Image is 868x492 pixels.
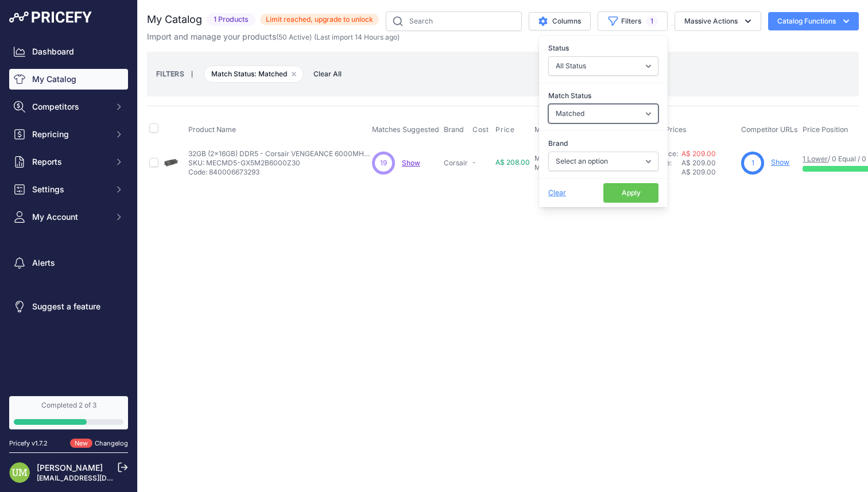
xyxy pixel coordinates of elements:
label: Status [548,42,658,54]
span: Competitors [32,101,107,113]
a: 1 Lower [803,154,828,163]
a: Suggest a feature [9,296,128,317]
input: Search [386,11,522,31]
button: Filters1 [598,11,668,31]
div: A$ 209.00 [681,168,737,177]
a: Completed 2 of 3 [9,396,128,429]
span: A$ 209.00 [681,158,716,167]
img: Pricefy Logo [9,11,92,23]
span: Product Name [188,125,236,134]
span: Brand [444,125,464,134]
button: Apply [603,183,658,203]
span: 1 Products [207,13,255,26]
button: Repricing [9,124,128,145]
button: Settings [9,179,128,200]
button: Competitors [9,96,128,117]
span: A$ 208.00 [495,158,530,166]
p: Corsair [444,158,468,168]
a: Show [771,158,789,166]
span: Reports [32,156,107,168]
a: Dashboard [9,41,128,62]
span: 1 [646,16,658,27]
span: Price [495,125,514,134]
span: Repricing [32,129,107,140]
p: 32GB (2x16GB) DDR5 - Corsair VENGEANCE 6000MHz CL30 Desktop RAM [188,149,372,158]
button: Price [495,125,517,134]
span: Clear [548,188,566,197]
button: My Account [9,207,128,227]
p: Code: 840006673293 [188,168,372,177]
span: 1 [751,158,754,168]
span: Matches Suggested [372,125,439,134]
div: Pricefy v1.7.2 [9,439,48,448]
span: 19 [380,158,387,168]
p: SKU: MECMD5-GX5M2B6000Z30 [188,158,372,168]
small: FILTERS [156,69,184,78]
div: Completed 2 of 3 [14,401,123,410]
span: Min/[PERSON_NAME] [534,125,607,134]
span: Cost [472,125,489,134]
span: My Account [32,211,107,223]
a: Show [402,158,420,167]
a: 50 Active [278,33,309,41]
span: Price Position [803,125,848,134]
span: New [70,439,92,448]
span: Settings [32,184,107,195]
button: Clear All [308,68,347,80]
h2: My Catalog [147,11,202,28]
button: Reports [9,152,128,172]
a: [PERSON_NAME] [37,463,103,472]
span: (Last import 14 Hours ago) [314,33,400,41]
span: Match Status: Matched [204,65,304,83]
a: [EMAIL_ADDRESS][DOMAIN_NAME] [37,474,157,482]
button: Massive Actions [675,11,761,31]
span: - [472,158,476,166]
a: My Catalog [9,69,128,90]
label: Match Status [548,90,658,102]
p: Import and manage your products [147,31,400,42]
a: Alerts [9,253,128,273]
small: | [184,71,200,78]
nav: Sidebar [9,41,128,382]
span: Competitor URLs [741,125,798,134]
div: Min Price: [534,154,567,163]
span: ( ) [276,33,312,41]
div: Max Price: [534,163,569,172]
button: Catalog Functions [768,12,859,30]
a: A$ 209.00 [681,149,716,158]
a: Changelog [95,439,128,447]
label: Brand [548,138,658,149]
button: Columns [529,12,591,30]
span: Limit reached, upgrade to unlock [260,14,379,25]
button: Cost [472,125,491,134]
